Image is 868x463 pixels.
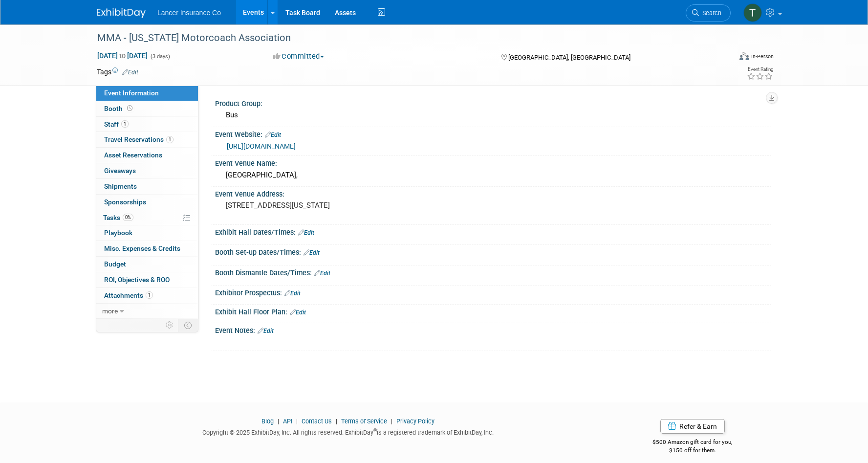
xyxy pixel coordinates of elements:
[215,323,771,336] div: Event Notes:
[96,225,198,241] a: Playbook
[614,432,772,454] div: $500 Amazon gift card for you,
[104,198,146,206] span: Sponsorships
[97,8,146,18] img: ExhibitDay
[104,276,170,284] span: ROI, Objectives & ROO
[178,319,198,331] td: Toggle Event Tabs
[222,108,764,123] div: Bus
[215,265,771,278] div: Booth Dismantle Dates/Times:
[275,418,282,425] span: |
[96,195,198,210] a: Sponsorships
[123,214,133,221] span: 0%
[304,249,320,256] a: Edit
[673,51,774,66] div: Event Format
[270,51,328,62] button: Committed
[96,288,198,303] a: Attachments1
[96,210,198,225] a: Tasks0%
[122,69,138,76] a: Edit
[96,148,198,163] a: Asset Reservations
[215,96,771,109] div: Product Group:
[104,260,126,268] span: Budget
[215,156,771,168] div: Event Venue Name:
[94,29,716,47] div: MMA - [US_STATE] Motorcoach Association
[699,9,721,17] span: Search
[389,418,395,425] span: |
[314,270,330,277] a: Edit
[227,142,296,150] a: [URL][DOMAIN_NAME]
[150,53,170,60] span: (3 days)
[104,291,153,299] span: Attachments
[96,257,198,272] a: Budget
[284,290,301,297] a: Edit
[261,418,274,425] a: Blog
[96,272,198,287] a: ROI, Objectives & ROO
[97,426,599,437] div: Copyright © 2025 ExhibitDay, Inc. All rights reserved. ExhibitDay is a registered trademark of Ex...
[157,9,221,17] span: Lancer Insurance Co
[614,446,772,455] div: $150 off for them.
[302,418,332,425] a: Contact Us
[104,182,137,190] span: Shipments
[161,319,178,331] td: Personalize Event Tab Strip
[96,101,198,116] a: Booth
[166,136,174,143] span: 1
[290,309,306,316] a: Edit
[739,52,749,60] img: Format-Inperson.png
[97,51,148,60] span: [DATE] [DATE]
[215,245,771,258] div: Booth Set-up Dates/Times:
[118,52,127,60] span: to
[258,328,274,334] a: Edit
[104,105,134,112] span: Booth
[121,120,129,128] span: 1
[222,168,764,183] div: [GEOGRAPHIC_DATA],
[265,132,281,138] a: Edit
[104,89,159,97] span: Event Information
[215,286,771,298] div: Exhibitor Prospectus:
[743,3,762,22] img: Terrence Forrest
[298,229,314,236] a: Edit
[96,86,198,101] a: Event Information
[341,418,387,425] a: Terms of Service
[96,132,198,147] a: Travel Reservations1
[104,244,180,252] span: Misc. Expenses & Credits
[96,304,198,319] a: more
[751,53,774,60] div: In-Person
[96,163,198,178] a: Giveaways
[102,307,118,315] span: more
[215,187,771,199] div: Event Venue Address:
[283,418,292,425] a: API
[96,179,198,194] a: Shipments
[104,229,132,237] span: Playbook
[747,67,773,72] div: Event Rating
[97,67,138,77] td: Tags
[226,201,436,210] pre: [STREET_ADDRESS][US_STATE]
[104,135,174,143] span: Travel Reservations
[96,117,198,132] a: Staff1
[660,419,725,434] a: Refer & Earn
[396,418,434,425] a: Privacy Policy
[373,428,377,433] sup: ®
[104,151,162,159] span: Asset Reservations
[96,241,198,256] a: Misc. Expenses & Credits
[508,54,630,61] span: [GEOGRAPHIC_DATA], [GEOGRAPHIC_DATA]
[215,225,771,238] div: Exhibit Hall Dates/Times:
[104,120,129,128] span: Staff
[215,305,771,317] div: Exhibit Hall Floor Plan:
[104,167,136,175] span: Giveaways
[333,418,340,425] span: |
[686,4,731,22] a: Search
[103,214,133,221] span: Tasks
[125,105,134,112] span: Booth not reserved yet
[146,291,153,299] span: 1
[215,127,771,140] div: Event Website:
[294,418,300,425] span: |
